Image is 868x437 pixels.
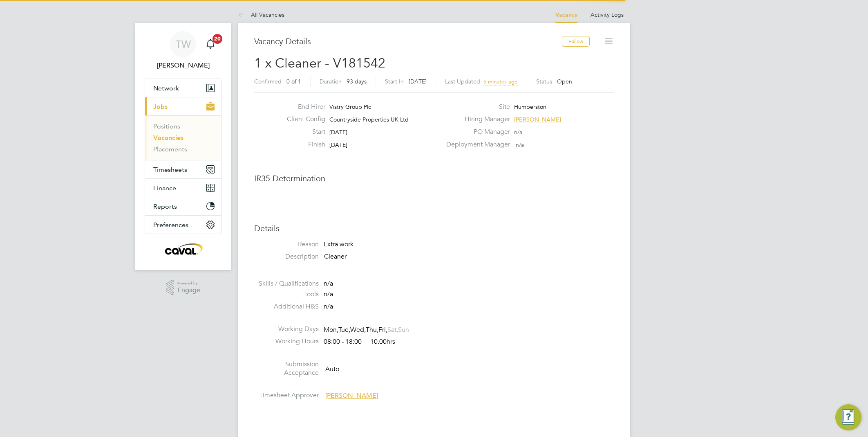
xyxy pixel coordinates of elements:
[163,242,204,255] img: caval-logo-retina.png
[324,290,333,298] span: n/a
[254,240,319,249] label: Reason
[177,280,200,287] span: Powered by
[516,141,524,149] span: n/a
[280,140,325,149] label: Finish
[145,197,221,215] button: Reports
[145,97,221,115] button: Jobs
[238,11,284,18] a: All Vacancies
[145,160,221,178] button: Timesheets
[153,221,188,229] span: Preferences
[177,287,200,294] span: Engage
[202,31,219,57] a: 20
[366,326,378,334] span: Thu,
[254,36,562,47] h3: Vacancy Details
[329,128,347,136] span: [DATE]
[378,326,387,334] span: Fri,
[254,337,319,346] label: Working Hours
[324,240,353,248] span: Extra work
[325,365,339,373] span: Auto
[387,326,398,334] span: Sat,
[347,78,367,85] span: 93 days
[324,279,333,288] span: n/a
[350,326,366,334] span: Wed,
[329,103,371,110] span: Vistry Group Plc
[329,141,347,149] span: [DATE]
[329,116,409,123] span: Countryside Properties UK Ltd
[213,34,222,44] span: 20
[145,115,221,160] div: Jobs
[514,103,546,110] span: Humberston
[557,78,572,85] span: Open
[366,338,395,346] span: 10.00hrs
[254,173,614,184] h3: IR35 Determination
[445,78,480,85] label: Last Updated
[324,338,395,346] div: 08:00 - 18:00
[338,326,350,334] span: Tue,
[555,11,577,18] a: Vacancy
[145,61,221,70] span: Tim Wells
[280,103,325,111] label: End Hirer
[254,302,319,311] label: Additional H&S
[483,78,518,85] span: 5 minutes ago
[254,223,614,234] h3: Details
[324,326,338,334] span: Mon,
[409,78,427,85] span: [DATE]
[254,360,319,377] label: Submission Acceptance
[254,290,319,299] label: Tools
[286,78,301,85] span: 0 of 1
[166,280,201,295] a: Powered byEngage
[280,115,325,124] label: Client Config
[254,325,319,333] label: Working Days
[441,115,510,124] label: Hiring Manager
[441,140,510,149] label: Deployment Manager
[153,122,180,130] a: Positions
[153,145,187,153] a: Placements
[441,103,510,111] label: Site
[176,39,191,50] span: TW
[145,216,221,234] button: Preferences
[153,103,168,110] span: Jobs
[254,55,385,71] span: 1 x Cleaner - V181542
[145,242,221,255] a: Go to home page
[398,326,409,334] span: Sun
[280,128,325,136] label: Start
[145,79,221,97] button: Network
[441,128,510,136] label: PO Manager
[324,302,333,311] span: n/a
[153,84,179,92] span: Network
[536,78,552,85] label: Status
[324,252,614,261] p: Cleaner
[254,279,319,288] label: Skills / Qualifications
[153,203,177,210] span: Reports
[135,23,231,270] nav: Main navigation
[254,78,282,85] label: Confirmed
[514,116,561,123] span: [PERSON_NAME]
[562,36,590,47] button: Follow
[320,78,342,85] label: Duration
[254,252,319,261] label: Description
[385,78,404,85] label: Start In
[835,404,861,430] button: Engage Resource Center
[145,179,221,197] button: Finance
[254,391,319,400] label: Timesheet Approver
[153,166,187,173] span: Timesheets
[591,11,624,18] a: Activity Logs
[145,31,221,70] a: TW[PERSON_NAME]
[153,134,183,142] a: Vacancies
[153,184,176,192] span: Finance
[325,392,378,400] span: [PERSON_NAME]
[514,128,522,136] span: n/a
